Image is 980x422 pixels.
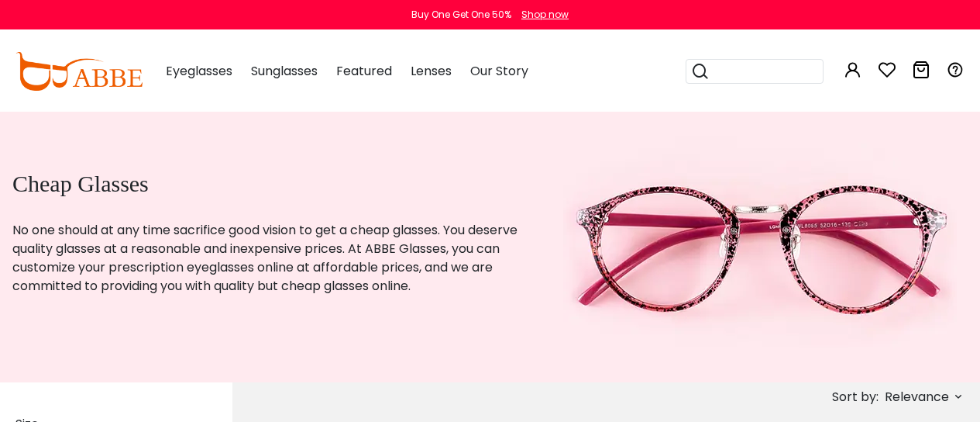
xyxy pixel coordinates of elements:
span: Sunglasses [251,62,318,80]
p: No one should at any time sacrifice good vision to get a cheap glasses. You deserve quality glass... [12,221,524,296]
h1: Cheap Glasses [12,170,524,198]
span: Our Story [470,62,528,80]
a: Shop now [514,8,569,21]
img: cheap glasses [563,111,957,382]
span: Eyeglasses [166,62,232,80]
img: abbeglasses.com [15,52,143,91]
div: Buy One Get One 50% [411,8,511,22]
span: Sort by: [832,388,879,406]
div: Shop now [521,8,569,22]
span: Relevance [885,383,949,411]
span: Lenses [411,62,452,80]
span: Featured [336,62,392,80]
